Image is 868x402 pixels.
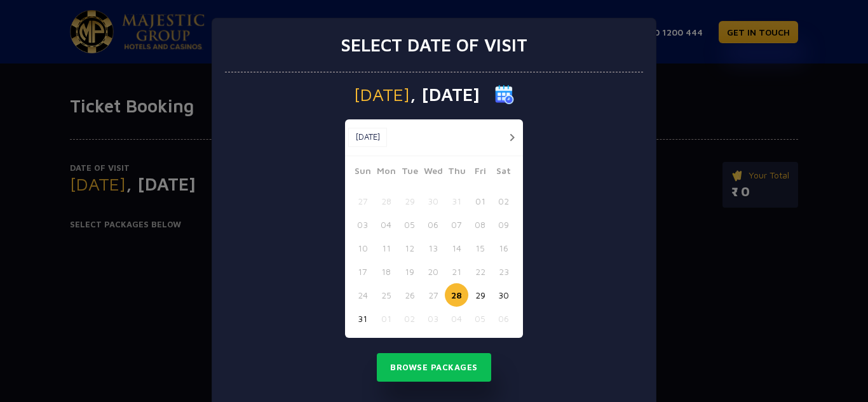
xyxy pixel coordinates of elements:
button: 18 [374,260,398,283]
button: 20 [421,260,445,283]
button: 31 [351,307,374,330]
button: 11 [374,236,398,260]
button: 06 [421,213,445,236]
span: Fri [468,164,492,182]
button: 24 [351,283,374,307]
button: 01 [374,307,398,330]
button: 27 [421,283,445,307]
button: 02 [398,307,421,330]
button: 27 [351,189,374,213]
span: [DATE] [354,86,410,104]
button: 04 [445,307,468,330]
button: 02 [492,189,515,213]
button: 03 [351,213,374,236]
button: 13 [421,236,445,260]
button: 28 [445,283,468,307]
span: Sat [492,164,515,182]
span: Tue [398,164,421,182]
button: 30 [492,283,515,307]
button: 22 [468,260,492,283]
button: 01 [468,189,492,213]
button: 05 [398,213,421,236]
button: Browse Packages [377,353,491,382]
button: 17 [351,260,374,283]
button: 31 [445,189,468,213]
button: 09 [492,213,515,236]
button: 12 [398,236,421,260]
img: calender icon [495,85,514,104]
button: 04 [374,213,398,236]
button: 29 [398,189,421,213]
h3: Select date of visit [341,34,527,56]
button: [DATE] [348,128,387,147]
span: , [DATE] [410,86,480,104]
button: 15 [468,236,492,260]
button: 14 [445,236,468,260]
button: 19 [398,260,421,283]
span: Mon [374,164,398,182]
button: 08 [468,213,492,236]
button: 21 [445,260,468,283]
button: 05 [468,307,492,330]
button: 06 [492,307,515,330]
button: 28 [374,189,398,213]
span: Sun [351,164,374,182]
button: 10 [351,236,374,260]
button: 23 [492,260,515,283]
button: 30 [421,189,445,213]
button: 07 [445,213,468,236]
button: 25 [374,283,398,307]
span: Thu [445,164,468,182]
button: 16 [492,236,515,260]
span: Wed [421,164,445,182]
button: 29 [468,283,492,307]
button: 26 [398,283,421,307]
button: 03 [421,307,445,330]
